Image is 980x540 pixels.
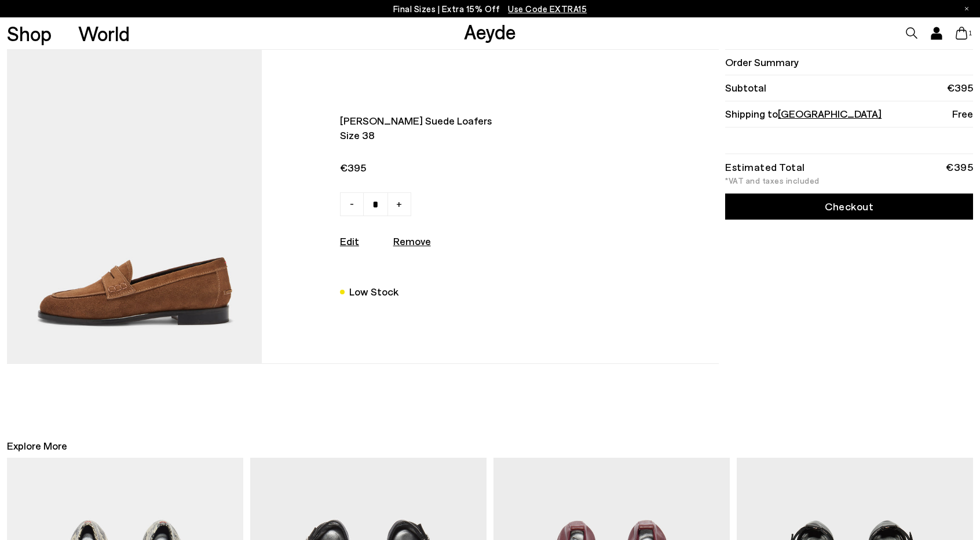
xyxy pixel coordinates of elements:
[78,23,130,43] a: World
[387,192,411,216] a: +
[7,23,52,43] a: Shop
[393,235,431,247] u: Remove
[967,30,973,37] span: 1
[349,284,398,300] div: Low Stock
[725,194,973,220] a: Checkout
[947,81,973,95] span: €395
[340,128,617,143] span: Size 38
[725,107,882,121] span: Shipping to
[340,160,617,175] span: €395
[778,107,882,120] span: [GEOGRAPHIC_DATA]
[952,107,973,121] span: Free
[946,163,973,171] div: €395
[956,27,967,39] a: 1
[393,2,587,16] p: Final Sizes | Extra 15% Off
[725,49,973,75] li: Order Summary
[464,19,516,43] a: Aeyde
[725,75,973,101] li: Subtotal
[340,114,617,128] span: [PERSON_NAME] suede loafers
[508,3,587,14] span: Navigate to /collections/ss25-final-sizes
[7,50,262,363] img: AEYDE_OSCARCOWSUEDELEATHERTOBACCO_1_580x.jpg
[396,196,402,210] span: +
[340,192,364,216] a: -
[340,235,359,247] a: Edit
[725,163,805,171] div: Estimated Total
[725,177,973,185] div: *VAT and taxes included
[350,196,354,210] span: -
